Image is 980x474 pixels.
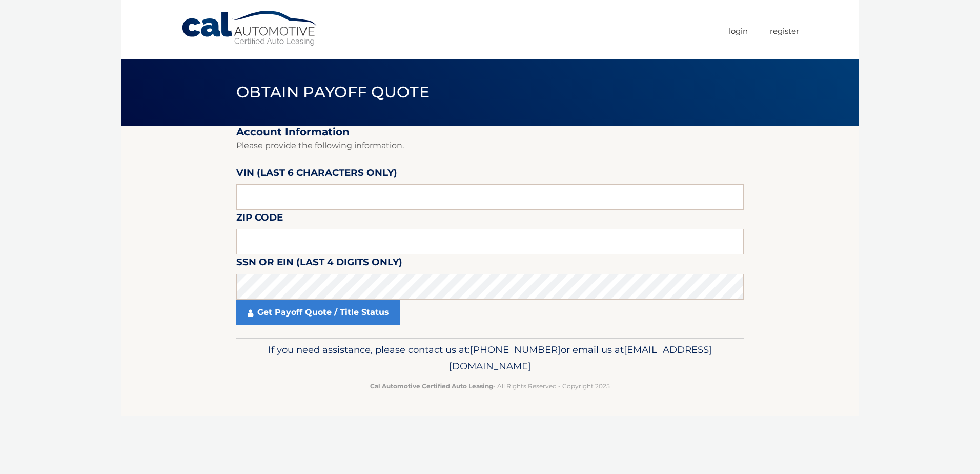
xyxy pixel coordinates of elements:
p: - All Rights Reserved - Copyright 2025 [243,381,737,391]
a: Get Payoff Quote / Title Status [236,300,400,325]
label: Zip Code [236,210,283,229]
p: If you need assistance, please contact us at: or email us at [243,342,737,374]
a: Register [770,23,799,39]
h2: Account Information [236,126,744,139]
a: Cal Automotive [181,10,319,47]
span: [PHONE_NUMBER] [470,344,561,355]
label: VIN (last 6 characters only) [236,165,397,184]
a: Login [729,23,748,39]
span: Obtain Payoff Quote [236,83,430,102]
label: SSN or EIN (last 4 digits only) [236,254,402,273]
p: Please provide the following information. [236,139,744,153]
strong: Cal Automotive Certified Auto Leasing [370,382,493,390]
